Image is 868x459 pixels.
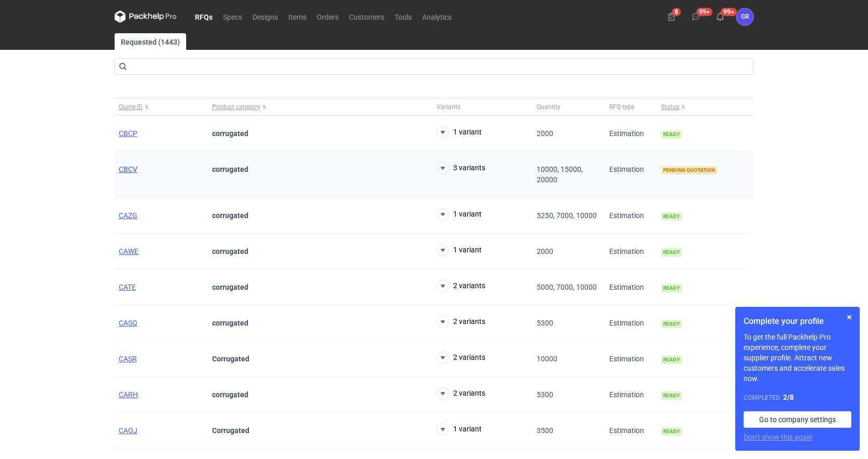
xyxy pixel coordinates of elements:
div: Estimation [605,152,657,198]
h1: Complete your profile [744,315,851,328]
a: CASQ [119,319,137,327]
div: Estimation [605,269,657,305]
button: Status [657,99,750,115]
a: Specs [218,10,247,23]
div: Estimation [605,377,657,413]
div: Completed: [744,392,851,403]
div: Estimation [605,305,657,341]
button: 1 variant [437,244,482,256]
div: Grzegorz Rosa [736,8,753,25]
span: Quote ID [119,103,143,111]
p: To get the full Packhelp Pro experience, complete your supplier profile. Attract new customers an... [744,332,851,384]
button: 8 [663,8,680,25]
a: Designs [247,10,283,23]
a: CASR [119,355,137,363]
button: 1 variant [437,423,482,436]
strong: corrugated [212,390,248,399]
span: Status [661,103,679,111]
span: Ready [661,284,682,292]
span: Ready [661,212,682,221]
button: Don’t show this again [744,432,813,442]
a: CBCV [119,165,137,173]
span: 2000 [537,129,553,138]
a: Customers [344,10,389,23]
span: RFQ type [609,103,634,111]
span: 5250, 7000, 10000 [537,211,597,220]
a: CAOJ [119,426,137,435]
span: Product category [212,103,260,111]
button: 3 variants [437,162,485,174]
button: 2 variants [437,387,485,400]
button: 1 variant [437,126,482,139]
strong: Corrugated [212,355,249,363]
button: GR [736,8,753,25]
span: Variants [437,103,460,111]
div: Estimation [605,413,657,449]
a: CAZG [119,211,137,220]
span: Ready [661,356,682,364]
span: Ready [661,320,682,328]
span: Ready [661,427,682,436]
strong: corrugated [212,247,248,255]
span: 2000 [537,247,553,255]
span: 10000, 15000, 20000 [537,165,583,184]
a: CBCP [119,129,137,138]
span: Quantity [537,103,561,111]
span: 10000 [537,355,557,363]
a: CARH [119,390,138,399]
span: Ready [661,392,682,400]
strong: corrugated [212,283,248,291]
a: CATE [119,283,136,291]
button: 99+ [688,8,704,25]
a: Analytics [417,10,457,23]
a: Orders [312,10,344,23]
span: Ready [661,248,682,256]
a: Tools [389,10,417,23]
button: Quote ID [115,99,208,115]
strong: 2 / 8 [783,393,794,401]
a: Requested (1443) [115,33,186,50]
span: 3500 [537,426,553,435]
strong: corrugated [212,319,248,327]
button: 1 variant [437,208,482,221]
strong: corrugated [212,165,248,173]
button: Product category [208,99,432,115]
div: Estimation [605,341,657,377]
button: 2 variants [437,316,485,328]
div: Estimation [605,116,657,152]
div: Estimation [605,198,657,234]
span: Pending quotation [661,166,717,174]
button: 2 variants [437,280,485,292]
button: 99+ [712,8,729,25]
button: Skip for now [843,311,856,323]
a: CAWE [119,247,138,255]
span: 5000, 7000, 10000 [537,283,597,291]
strong: corrugated [212,211,248,220]
span: Ready [661,130,682,139]
a: RFQs [190,10,218,23]
strong: Corrugated [212,426,249,435]
span: 5300 [537,319,553,327]
a: Items [283,10,312,23]
svg: Packhelp Pro [115,10,177,23]
div: Estimation [605,234,657,269]
strong: corrugated [212,129,248,138]
a: Go to company settings [744,411,851,428]
span: 5300 [537,390,553,399]
button: 2 variants [437,352,485,364]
